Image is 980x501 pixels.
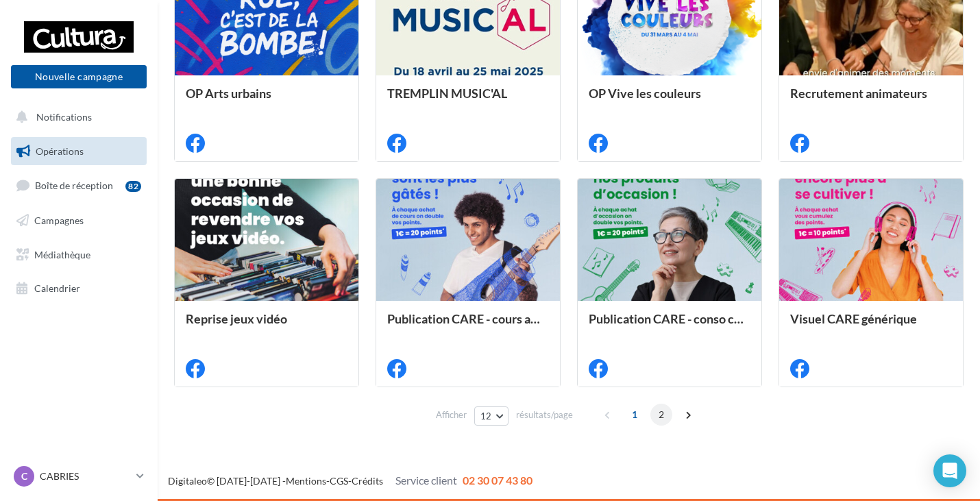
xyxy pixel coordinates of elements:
a: Opérations [8,137,149,166]
p: CABRIES [40,469,131,483]
div: Recrutement animateurs [790,86,952,114]
button: 12 [474,406,509,426]
button: Nouvelle campagne [11,65,147,88]
div: 82 [125,181,141,192]
span: Boîte de réception [35,180,113,191]
div: Publication CARE - cours artistiques et musicaux [387,312,549,339]
a: Boîte de réception82 [8,171,149,200]
span: Service client [395,474,457,487]
div: Visuel CARE générique [790,312,952,339]
span: C [21,469,27,483]
a: Calendrier [8,274,149,303]
span: Campagnes [34,215,84,226]
span: © [DATE]-[DATE] - - - [168,475,532,487]
span: Médiathèque [34,248,90,260]
button: Notifications [8,103,144,132]
span: Notifications [36,111,92,123]
a: Digitaleo [168,475,207,487]
a: Crédits [352,475,383,487]
div: Reprise jeux vidéo [186,312,347,339]
span: Opérations [36,145,84,157]
a: Médiathèque [8,241,149,269]
div: Open Intercom Messenger [933,454,966,487]
div: Publication CARE - conso circulaire [589,312,750,339]
a: Mentions [286,475,326,487]
a: CGS [330,475,348,487]
div: OP Arts urbains [186,86,347,114]
span: 2 [650,404,672,426]
span: 12 [480,411,492,421]
span: Calendrier [34,282,80,294]
a: C CABRIES [11,463,147,489]
div: OP Vive les couleurs [589,86,750,114]
span: 02 30 07 43 80 [463,474,532,487]
div: TREMPLIN MUSIC'AL [387,86,549,114]
span: résultats/page [516,408,573,421]
span: 1 [624,404,646,426]
a: Campagnes [8,206,149,235]
span: Afficher [436,408,467,421]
